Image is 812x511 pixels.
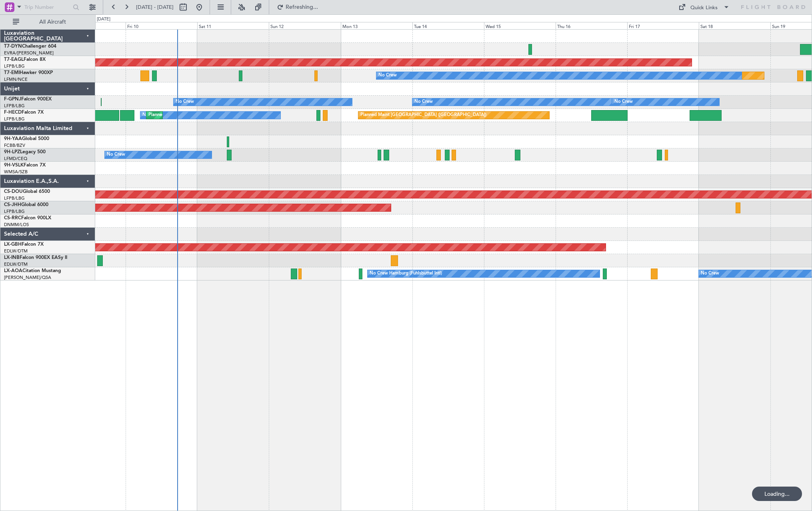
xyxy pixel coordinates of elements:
[97,16,110,23] div: [DATE]
[4,44,56,49] a: T7-DYNChallenger 604
[273,1,321,14] button: Refreshing...
[699,22,770,29] div: Sat 18
[627,22,699,29] div: Fri 17
[4,189,50,194] a: CS-DOUGlobal 6500
[4,202,48,207] a: CS-JHHGlobal 6000
[752,487,802,501] div: Loading...
[4,136,22,141] span: 9H-YAA
[4,195,25,201] a: LFPB/LBG
[136,4,174,11] span: [DATE] - [DATE]
[285,4,319,10] span: Refreshing...
[176,96,194,108] div: No Crew
[4,110,44,115] a: F-HECDFalcon 7X
[370,268,442,280] div: No Crew Hamburg (Fuhlsbuttel Intl)
[4,57,24,62] span: T7-EAGL
[4,269,61,273] a: LX-AOACitation Mustang
[4,189,23,194] span: CS-DOU
[4,70,20,75] span: T7-EMI
[197,22,269,29] div: Sat 11
[378,70,397,82] div: No Crew
[360,109,486,121] div: Planned Maint [GEOGRAPHIC_DATA] ([GEOGRAPHIC_DATA])
[4,248,28,254] a: EDLW/DTM
[614,96,633,108] div: No Crew
[4,242,22,247] span: LX-GBH
[4,97,52,102] a: F-GPNJFalcon 900EX
[4,136,49,141] a: 9H-YAAGlobal 5000
[4,97,21,102] span: F-GPNJ
[412,22,484,29] div: Tue 14
[4,255,20,260] span: LX-INB
[24,1,70,13] input: Trip Number
[4,110,22,115] span: F-HECD
[126,22,197,29] div: Fri 10
[4,261,28,267] a: EDLW/DTM
[4,142,25,148] a: FCBB/BZV
[4,169,28,175] a: WMSA/SZB
[4,63,25,69] a: LFPB/LBG
[4,44,22,49] span: T7-DYN
[4,275,51,281] a: [PERSON_NAME]/QSA
[9,16,87,28] button: All Aircraft
[4,216,21,220] span: CS-RRC
[4,163,24,168] span: 9H-VSLK
[269,22,340,29] div: Sun 12
[4,202,21,207] span: CS-JHH
[4,216,51,220] a: CS-RRCFalcon 900LX
[701,268,719,280] div: No Crew
[4,116,25,122] a: LFPB/LBG
[4,150,20,154] span: 9H-LPZ
[690,4,718,12] div: Quick Links
[142,109,161,121] div: No Crew
[4,103,25,109] a: LFPB/LBG
[674,1,734,14] button: Quick Links
[4,269,22,273] span: LX-AOA
[4,150,46,154] a: 9H-LPZLegacy 500
[484,22,556,29] div: Wed 15
[341,22,412,29] div: Mon 13
[414,96,433,108] div: No Crew
[4,57,46,62] a: T7-EAGLFalcon 8X
[4,255,67,260] a: LX-INBFalcon 900EX EASy II
[4,76,28,82] a: LFMN/NCE
[21,19,84,25] span: All Aircraft
[4,242,44,247] a: LX-GBHFalcon 7X
[4,50,54,56] a: EVRA/[PERSON_NAME]
[4,208,25,214] a: LFPB/LBG
[4,222,29,228] a: DNMM/LOS
[107,149,125,161] div: No Crew
[4,70,53,75] a: T7-EMIHawker 900XP
[148,109,274,121] div: Planned Maint [GEOGRAPHIC_DATA] ([GEOGRAPHIC_DATA])
[556,22,627,29] div: Thu 16
[4,163,46,168] a: 9H-VSLKFalcon 7X
[4,156,27,162] a: LFMD/CEQ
